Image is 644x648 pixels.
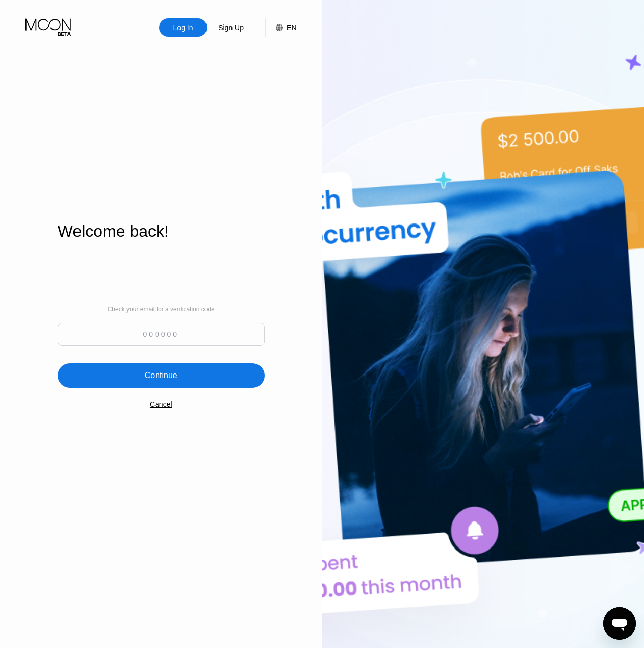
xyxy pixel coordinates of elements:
div: Log In [172,22,194,33]
input: 000000 [58,323,265,346]
div: Continue [145,370,177,381]
div: Cancel [150,400,172,408]
div: Log In [159,18,207,37]
iframe: Кнопка запуска окна обмена сообщениями [603,607,636,640]
div: Welcome back! [58,222,265,241]
div: Sign Up [217,22,245,33]
div: Sign Up [207,18,255,37]
div: Continue [58,363,265,388]
div: EN [287,23,296,32]
div: Check your email for a verification code [108,306,215,313]
div: EN [265,18,296,37]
